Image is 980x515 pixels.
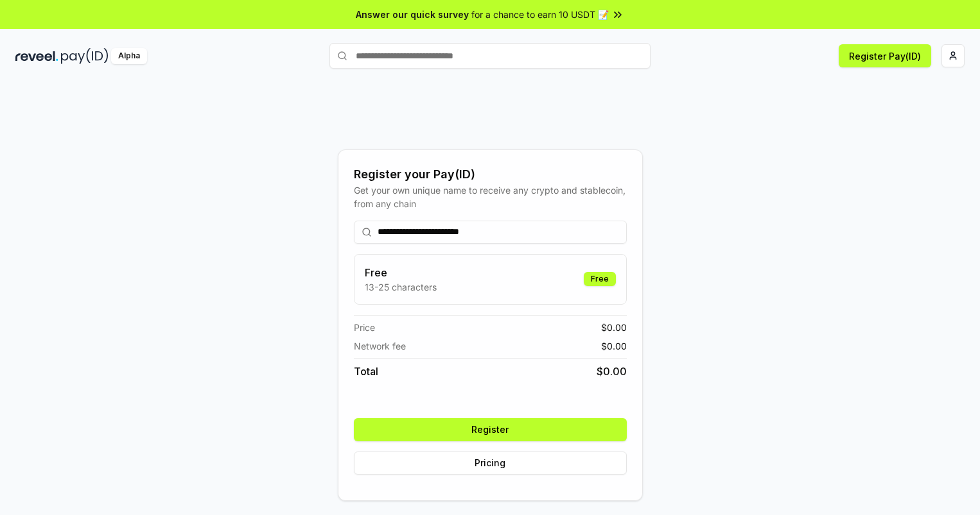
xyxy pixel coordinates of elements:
[597,364,627,379] span: $ 0.00
[839,44,931,67] button: Register Pay(ID)
[354,183,627,210] div: Get your own unique name to receive any crypto and stablecoin, from any chain
[111,48,147,64] div: Alpha
[471,8,609,21] span: for a chance to earn 10 USDT 📝
[61,48,109,64] img: pay_id
[601,339,627,353] span: $ 0.00
[584,272,616,286] div: Free
[354,321,375,334] span: Price
[365,265,437,280] h3: Free
[354,418,627,441] button: Register
[601,321,627,334] span: $ 0.00
[354,339,406,353] span: Network fee
[15,48,58,64] img: reveel_dark
[354,165,627,183] div: Register your Pay(ID)
[354,452,627,475] button: Pricing
[365,280,437,294] p: 13-25 characters
[356,8,469,21] span: Answer our quick survey
[354,364,378,379] span: Total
